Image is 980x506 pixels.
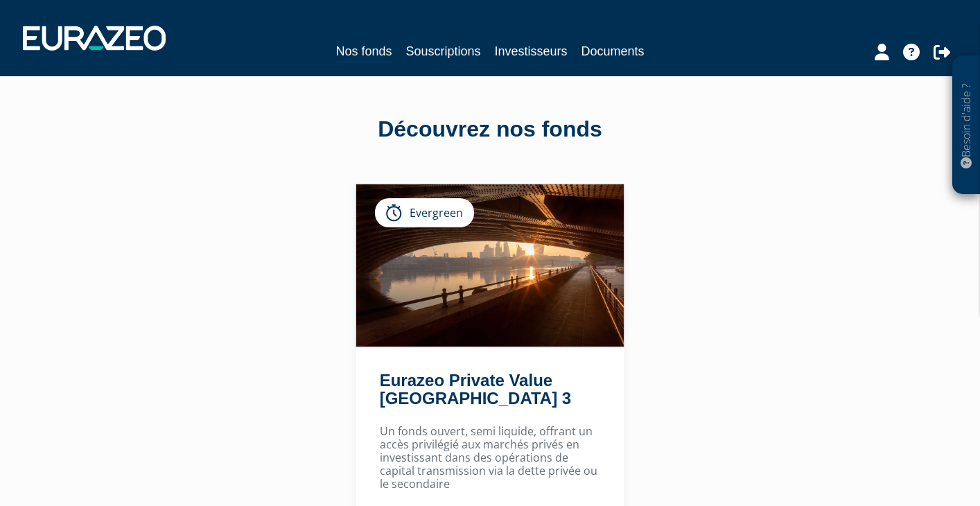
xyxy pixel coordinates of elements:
[375,198,474,227] div: Evergreen
[581,42,645,61] a: Documents
[380,371,571,408] a: Eurazeo Private Value [GEOGRAPHIC_DATA] 3
[95,114,885,146] div: Découvrez nos fonds
[380,425,601,491] p: Un fonds ouvert, semi liquide, offrant un accès privilégié aux marchés privés en investissant dan...
[23,26,166,51] img: 1732889491-logotype_eurazeo_blanc_rvb.png
[335,42,392,63] a: Nos fonds
[356,184,624,347] img: Eurazeo Private Value Europe 3
[959,63,974,188] p: Besoin d'aide ?
[405,42,480,61] a: Souscriptions
[495,42,568,61] a: Investisseurs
